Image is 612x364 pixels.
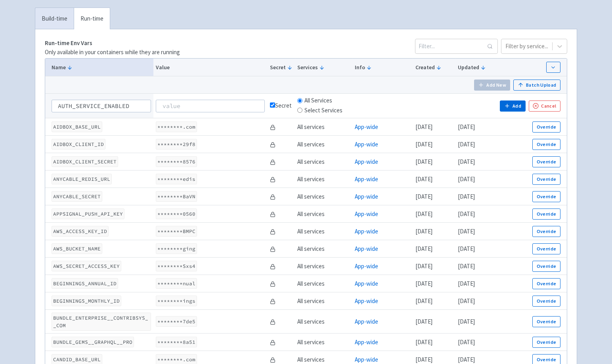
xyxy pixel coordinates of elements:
time: [DATE] [458,262,475,270]
a: App-wide [355,245,378,252]
a: App-wide [355,297,378,305]
time: [DATE] [415,262,432,270]
button: Name [52,63,151,72]
time: [DATE] [458,280,475,287]
td: All services [295,188,352,205]
button: Override [532,226,560,237]
time: [DATE] [415,158,432,165]
a: App-wide [355,123,378,131]
a: App-wide [355,227,378,235]
button: Override [532,296,560,307]
button: Cancel [529,100,560,112]
strong: Run-time Env Vars [45,39,92,47]
time: [DATE] [458,297,475,305]
time: [DATE] [458,210,475,218]
time: [DATE] [458,245,475,252]
time: [DATE] [415,193,432,200]
button: Override [532,337,560,348]
p: Only available in your containers while they are running [45,48,180,57]
a: App-wide [355,210,378,218]
button: Updated [458,63,495,72]
code: BEGINNINGS_ANNUAL_ID [52,278,118,289]
a: App-wide [355,262,378,270]
time: [DATE] [458,175,475,183]
code: BEGINNINGS_MONTHLY_ID [52,296,121,306]
a: App-wide [355,280,378,287]
td: All services [295,275,352,292]
a: Run-time [74,8,110,30]
code: AIDBOX_CLIENT_SECRET [52,156,118,167]
time: [DATE] [415,175,432,183]
a: Build-time [35,8,74,30]
a: App-wide [355,158,378,165]
time: [DATE] [458,193,475,200]
time: [DATE] [458,318,475,325]
a: App-wide [355,318,378,325]
code: AWS_SECRET_ACCESS_KEY [52,261,121,271]
td: All services [295,223,352,240]
code: ANYCABLE_SECRET [52,191,102,202]
time: [DATE] [415,245,432,252]
a: App-wide [355,175,378,183]
button: Batch Upload [513,80,560,91]
time: [DATE] [415,318,432,325]
input: NAME [52,100,151,112]
time: [DATE] [415,123,432,131]
time: [DATE] [415,140,432,148]
button: Add [500,100,525,112]
a: App-wide [355,140,378,148]
button: Add New [474,80,511,91]
td: All services [295,292,352,310]
label: All Services [304,96,332,105]
td: All services [295,153,352,171]
td: All services [295,118,352,136]
code: BUNDLE_ENTERPRISE__CONTRIBSYS__COM [52,313,151,331]
td: All services [295,258,352,275]
code: ANYCABLE_REDIS_URL [52,174,112,184]
button: Override [532,156,560,167]
time: [DATE] [415,280,432,287]
td: All services [295,205,352,223]
td: All services [295,171,352,188]
time: [DATE] [415,210,432,218]
label: Select Services [304,106,342,115]
time: [DATE] [458,158,475,165]
a: App-wide [355,338,378,346]
time: [DATE] [458,123,475,131]
td: All services [295,334,352,351]
time: [DATE] [415,338,432,346]
th: Value [153,59,267,76]
a: App-wide [355,356,378,363]
code: BUNDLE_GEMS__GRAPHQL__PRO [52,337,134,347]
time: [DATE] [458,356,475,363]
code: AIDBOX_BASE_URL [52,121,102,132]
time: [DATE] [458,338,475,346]
input: value [156,100,264,112]
time: [DATE] [415,227,432,235]
div: Secret [270,101,293,110]
button: Services [297,63,350,72]
a: App-wide [355,193,378,200]
input: Filter... [415,39,498,54]
button: Override [532,121,560,133]
button: Override [532,278,560,289]
button: Secret [270,63,293,72]
time: [DATE] [415,356,432,363]
button: Override [532,139,560,150]
code: AIDBOX_CLIENT_ID [52,139,105,150]
td: All services [295,136,352,153]
button: Created [415,63,453,72]
button: Override [532,243,560,254]
code: AWS_ACCESS_KEY_ID [52,226,109,237]
code: AWS_BUCKET_NAME [52,243,102,254]
button: Override [532,261,560,272]
time: [DATE] [415,297,432,305]
time: [DATE] [458,140,475,148]
td: All services [295,240,352,258]
button: Override [532,316,560,327]
code: APPSIGNAL_PUSH_API_KEY [52,209,124,219]
button: Override [532,191,560,202]
button: Override [532,174,560,185]
button: Override [532,209,560,220]
td: All services [295,310,352,334]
